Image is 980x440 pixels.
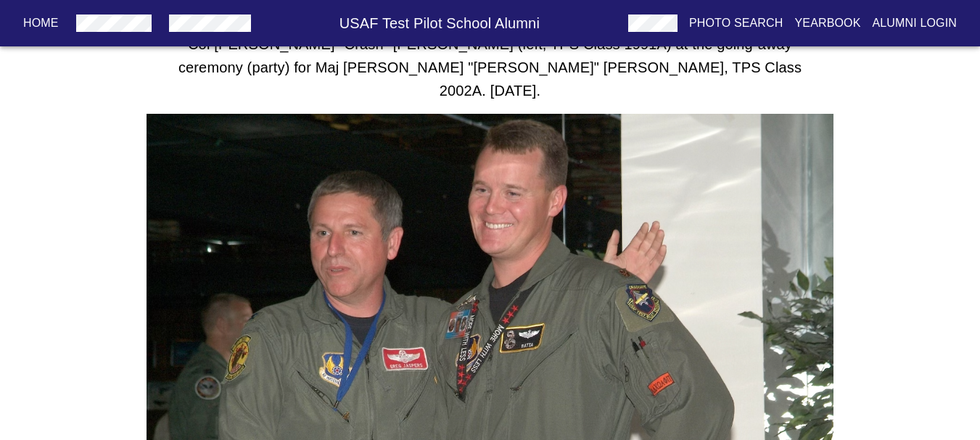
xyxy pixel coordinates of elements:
[683,10,789,36] button: Photo Search
[873,14,958,32] p: Alumni Login
[17,10,65,36] button: Home
[794,14,860,32] p: Yearbook
[867,10,963,36] button: Alumni Login
[788,10,866,36] button: Yearbook
[168,33,812,102] h6: Col [PERSON_NAME] "Crash" [PERSON_NAME] (left, TPS Class 1991A) at the going-away ceremony (party...
[257,12,622,35] h6: USAF Test Pilot School Alumni
[23,14,59,32] p: Home
[689,14,783,32] p: Photo Search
